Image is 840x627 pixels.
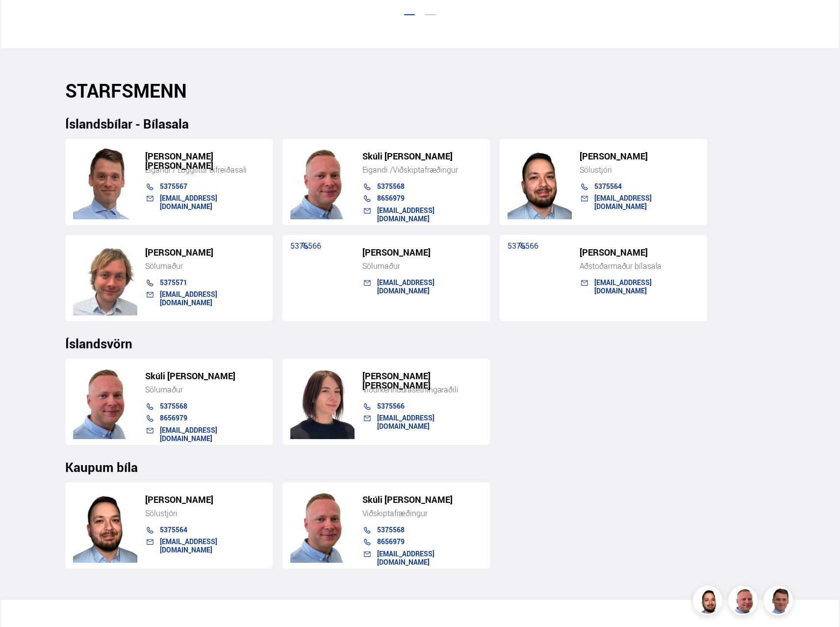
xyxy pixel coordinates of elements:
[393,164,458,175] span: Viðskiptafræðingur
[580,248,699,257] h5: [PERSON_NAME]
[362,165,482,175] div: Eigandi /
[508,145,572,219] img: nhp88E3Fdnt1Opn2.png
[362,248,482,257] h5: [PERSON_NAME]
[65,79,775,102] h2: STARFSMENN
[694,587,724,617] img: nhp88E3Fdnt1Opn2.png
[160,525,187,534] a: 5375564
[362,495,482,504] h5: Skúli [PERSON_NAME]
[145,248,265,257] h5: [PERSON_NAME]
[8,4,37,33] button: Opna LiveChat spjallviðmót
[362,385,482,394] div: Viðurkenndur
[145,508,265,518] div: Sölustjóri
[362,261,482,271] div: Sölumaður
[145,495,265,504] h5: [PERSON_NAME]
[362,508,428,519] span: Viðskiptafræðingur
[362,152,482,161] h5: Skúli [PERSON_NAME]
[160,278,187,287] a: 5375571
[377,193,405,203] a: 8656979
[290,365,355,439] img: TiAwD7vhpwHUHg8j.png
[580,152,699,161] h5: [PERSON_NAME]
[160,413,187,422] a: 8656979
[594,182,622,191] a: 5375564
[377,525,405,534] a: 5375568
[290,489,355,563] img: m7PZdWzYfFvz2vuk.png
[73,489,137,563] img: nhp88E3Fdnt1Opn2.png
[377,401,405,411] a: 5375566
[377,537,405,546] a: 8656979
[508,240,538,251] a: 5375566
[160,401,187,411] a: 5375568
[407,384,458,395] span: ásetningaraðili
[580,261,699,271] div: Aðstoðarmaður bílasala
[362,371,482,390] h5: [PERSON_NAME] [PERSON_NAME]
[145,165,265,175] div: Eigandi / Löggiltur bifreiðasali
[145,385,265,394] div: Sölumaður
[377,413,434,430] a: [EMAIL_ADDRESS][DOMAIN_NAME]
[377,182,405,191] a: 5375568
[160,289,217,307] a: [EMAIL_ADDRESS][DOMAIN_NAME]
[145,152,265,170] h5: [PERSON_NAME] [PERSON_NAME]
[160,537,217,554] a: [EMAIL_ADDRESS][DOMAIN_NAME]
[73,145,137,219] img: FbJEzSuNWCJXmdc-.webp
[377,549,434,566] a: [EMAIL_ADDRESS][DOMAIN_NAME]
[377,278,434,295] a: [EMAIL_ADDRESS][DOMAIN_NAME]
[730,587,759,617] img: siFngHWaQ9KaOqBr.png
[160,425,217,443] a: [EMAIL_ADDRESS][DOMAIN_NAME]
[73,241,137,315] img: SZ4H-t_Copy_of_C.png
[290,145,355,219] img: siFngHWaQ9KaOqBr.png
[580,165,699,175] div: Sölustjóri
[765,587,794,617] img: FbJEzSuNWCJXmdc-.webp
[65,336,775,351] h3: Íslandsvörn
[65,460,775,474] h3: Kaupum bíla
[290,240,321,251] a: 5375566
[594,193,652,210] a: [EMAIL_ADDRESS][DOMAIN_NAME]
[160,193,217,210] a: [EMAIL_ADDRESS][DOMAIN_NAME]
[377,206,434,223] a: [EMAIL_ADDRESS][DOMAIN_NAME]
[594,278,652,295] a: [EMAIL_ADDRESS][DOMAIN_NAME]
[65,116,775,131] h3: Íslandsbílar - Bílasala
[145,261,265,271] div: Sölumaður
[145,371,265,381] h5: Skúli [PERSON_NAME]
[160,182,187,191] a: 5375567
[73,365,137,439] img: m7PZdWzYfFvz2vuk.png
